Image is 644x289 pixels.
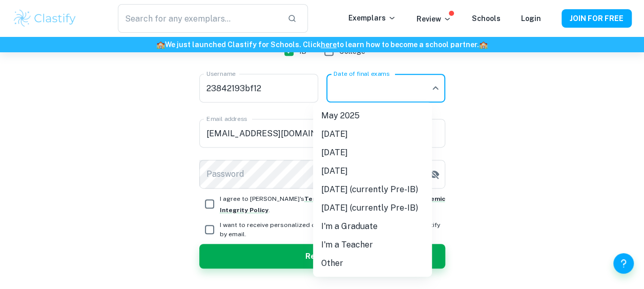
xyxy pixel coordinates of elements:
li: I'm a Graduate [313,217,432,236]
li: May 2025 [313,107,432,125]
li: [DATE] [313,143,432,162]
li: [DATE] [313,162,432,180]
li: [DATE] (currently Pre-IB) [313,180,432,199]
li: Other [313,254,432,273]
li: I'm a Teacher [313,236,432,254]
li: [DATE] [313,125,432,143]
li: [DATE] (currently Pre-IB) [313,199,432,217]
